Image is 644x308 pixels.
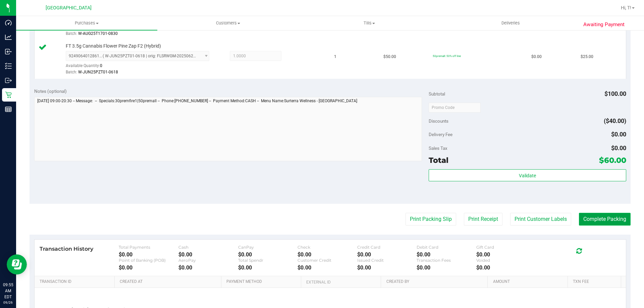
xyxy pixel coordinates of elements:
[7,254,27,274] iframe: Resource center
[157,16,299,30] a: Customers
[3,282,13,300] p: 09:55 AM EDT
[158,20,298,26] span: Customers
[3,300,13,305] p: 09/26
[519,173,536,178] span: Validate
[492,20,529,26] span: Deliveries
[334,54,336,60] span: 1
[429,132,452,137] span: Delivery Fee
[5,77,12,84] inline-svg: Outbound
[581,54,593,60] span: $25.00
[238,264,298,271] div: $0.00
[357,245,417,250] div: Credit Card
[406,213,456,226] button: Print Packing Slip
[604,117,626,124] span: ($40.00)
[429,91,445,97] span: Subtotal
[611,144,626,151] span: $0.00
[178,251,238,258] div: $0.00
[178,258,238,263] div: AeroPay
[429,103,481,113] input: Promo Code
[66,70,77,74] span: Batch:
[383,54,396,60] span: $50.00
[476,245,536,250] div: Gift Card
[417,258,476,263] div: Transaction Fees
[476,264,536,271] div: $0.00
[66,31,77,36] span: Batch:
[510,213,571,226] button: Print Customer Labels
[298,245,357,250] div: Check
[429,169,626,181] button: Validate
[16,16,157,30] a: Purchases
[119,264,178,271] div: $0.00
[78,31,118,36] span: W-AUG25T1701-0830
[417,245,476,250] div: Debit Card
[238,258,298,263] div: Total Spendr
[5,19,12,26] inline-svg: Dashboard
[476,251,536,258] div: $0.00
[46,5,92,11] span: [GEOGRAPHIC_DATA]
[40,279,112,285] a: Transaction ID
[573,279,618,285] a: Txn Fee
[238,245,298,250] div: CanPay
[357,251,417,258] div: $0.00
[5,106,12,113] inline-svg: Reports
[5,48,12,55] inline-svg: Inbound
[621,5,631,10] span: Hi, T!
[579,213,631,226] button: Complete Packing
[298,258,357,263] div: Customer Credit
[238,251,298,258] div: $0.00
[493,279,565,285] a: Amount
[386,279,485,285] a: Created By
[298,251,357,258] div: $0.00
[429,145,447,151] span: Sales Tax
[440,16,581,30] a: Deliveries
[120,279,218,285] a: Created At
[100,63,102,68] span: 0
[429,156,448,165] span: Total
[299,20,439,26] span: Tills
[66,61,217,74] div: Available Quantity:
[78,70,118,74] span: W-JUN25PZT01-0618
[357,258,417,263] div: Issued Credit
[604,90,626,97] span: $100.00
[417,264,476,271] div: $0.00
[5,34,12,41] inline-svg: Analytics
[119,258,178,263] div: Point of Banking (POB)
[5,91,12,98] inline-svg: Retail
[178,245,238,250] div: Cash
[476,258,536,263] div: Voided
[298,264,357,271] div: $0.00
[34,88,67,94] span: Notes (optional)
[429,115,448,127] span: Discounts
[464,213,502,226] button: Print Receipt
[119,245,178,250] div: Total Payments
[5,63,12,69] inline-svg: Inventory
[226,279,299,285] a: Payment Method
[119,251,178,258] div: $0.00
[299,16,440,30] a: Tills
[417,251,476,258] div: $0.00
[66,43,161,49] span: FT 3.5g Cannabis Flower Pine Zap F2 (Hybrid)
[178,264,238,271] div: $0.00
[357,264,417,271] div: $0.00
[531,54,542,60] span: $0.00
[301,276,381,288] th: External ID
[433,54,461,58] span: 50premall: 50% off line
[599,156,626,165] span: $60.00
[16,20,157,26] span: Purchases
[583,21,625,28] span: Awaiting Payment
[611,131,626,138] span: $0.00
